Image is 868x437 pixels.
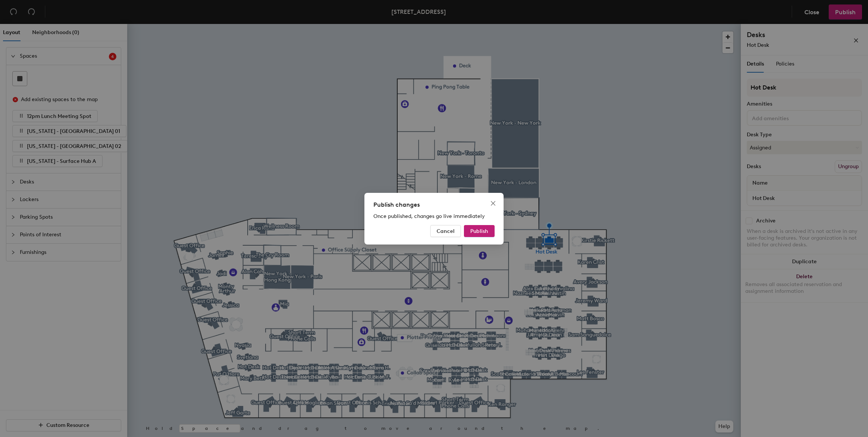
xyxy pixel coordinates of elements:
span: Once published, changes go live immediately [373,213,485,219]
div: Publish changes [373,200,495,209]
span: close [490,200,496,206]
button: Publish [464,225,495,237]
span: Close [487,200,499,206]
button: Cancel [430,225,461,237]
button: Close [487,197,499,209]
span: Publish [470,228,488,234]
span: Cancel [437,228,455,234]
